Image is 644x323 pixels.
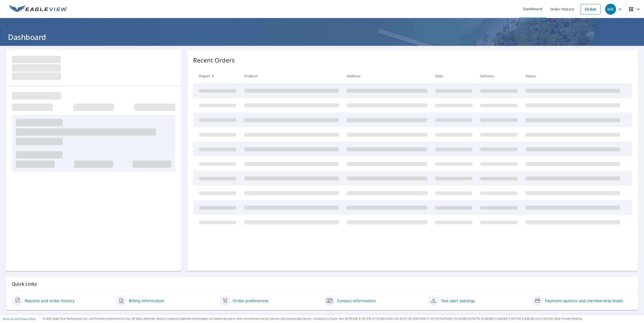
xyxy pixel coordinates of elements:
[12,281,632,287] p: Quick Links
[19,317,35,321] a: Privacy Policy
[343,69,431,83] th: Address
[25,298,75,304] a: Reports and order history
[522,69,624,83] th: Status
[240,69,343,83] th: Product
[545,298,623,304] a: Payment options and membership levels
[581,4,601,14] a: Order
[193,69,240,83] th: Report #
[129,298,164,304] a: Billing information
[233,298,269,304] a: Order preferences
[2,317,18,321] a: Terms of Use
[193,56,235,65] p: Recent Orders
[476,69,521,83] th: Delivery
[431,69,476,83] th: Date
[9,5,67,13] img: EV Logo
[337,298,376,304] a: Contact information
[2,317,35,320] p: |
[605,4,616,15] div: MB
[6,32,638,42] h1: Dashboard
[43,317,642,321] p: © 2025 Eagle View Technologies, Inc. and Pictometry International Corp. All Rights Reserved. Repo...
[441,298,475,304] a: Text alert settings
